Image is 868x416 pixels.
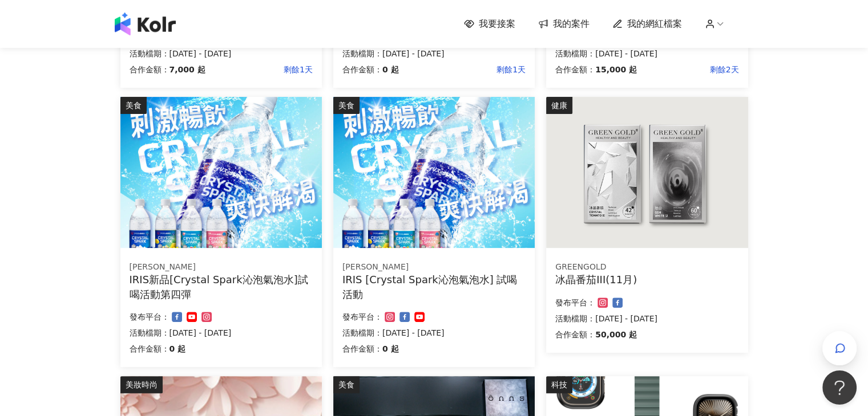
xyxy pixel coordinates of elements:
[342,342,382,356] p: 合作金額：
[342,272,526,301] div: IRIS [Crystal Spark沁泡氣泡水] 試喝活動
[342,63,382,76] p: 合作金額：
[553,18,590,30] span: 我的案件
[130,342,169,356] p: 合作金額：
[120,97,322,248] img: Crystal Spark 沁泡氣泡水
[555,312,738,325] p: 活動檔期：[DATE] - [DATE]
[130,326,313,340] p: 活動檔期：[DATE] - [DATE]
[479,18,515,30] span: 我要接案
[555,47,738,60] p: 活動檔期：[DATE] - [DATE]
[464,18,515,30] a: 我要接案
[555,262,738,273] div: GREENGOLD
[169,342,186,356] p: 0 起
[546,97,748,248] img: 冰晶番茄III
[612,18,682,30] a: 我的網紅檔案
[130,310,169,324] p: 發布平台：
[115,13,176,35] img: logo
[546,376,572,393] div: 科技
[627,18,682,30] span: 我的網紅檔案
[342,262,526,273] div: [PERSON_NAME]
[130,47,313,60] p: 活動檔期：[DATE] - [DATE]
[333,97,360,114] div: 美食
[637,63,738,76] p: 剩餘2天
[130,272,313,301] div: IRIS新品[Crystal Spark沁泡氣泡水]試喝活動第四彈
[169,63,205,76] p: 7,000 起
[333,97,535,248] img: Crystal Spark 沁泡氣泡水
[555,63,595,76] p: 合作金額：
[130,63,169,76] p: 合作金額：
[120,376,163,393] div: 美妝時尚
[120,97,147,114] div: 美食
[398,63,526,76] p: 剩餘1天
[342,47,526,60] p: 活動檔期：[DATE] - [DATE]
[205,63,313,76] p: 剩餘1天
[382,342,399,356] p: 0 起
[333,376,360,393] div: 美食
[342,310,382,324] p: 發布平台：
[555,328,595,341] p: 合作金額：
[130,262,313,273] div: [PERSON_NAME]
[555,296,595,309] p: 發布平台：
[555,272,738,287] div: 冰晶番茄III(11月)
[595,328,637,341] p: 50,000 起
[822,370,857,405] iframe: Help Scout Beacon - Open
[382,63,399,76] p: 0 起
[538,18,590,30] a: 我的案件
[595,63,637,76] p: 15,000 起
[546,97,572,114] div: 健康
[342,326,526,340] p: 活動檔期：[DATE] - [DATE]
